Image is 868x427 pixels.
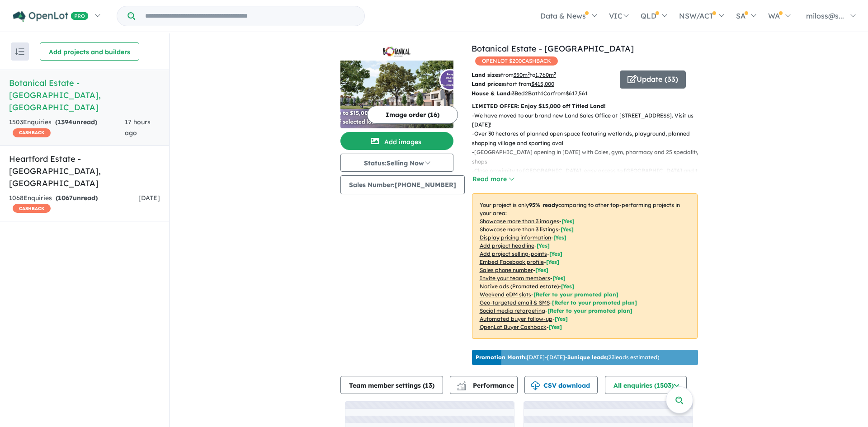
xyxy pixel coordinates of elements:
p: [DATE] - [DATE] - ( 23 leads estimated) [476,353,659,361]
span: [ Yes ] [553,234,566,241]
span: [ Yes ] [535,267,548,273]
sup: 2 [528,71,530,76]
p: - Over 30 hectares of planned open space featuring wetlands, playground, planned shopping village... [472,129,705,148]
span: 17 hours ago [125,118,151,137]
u: 350 m [514,71,530,78]
p: - Close proximity to [GEOGRAPHIC_DATA], easy access to [GEOGRAPHIC_DATA] and the [GEOGRAPHIC_DATA]. [472,166,705,185]
button: Read more [472,174,514,184]
p: from [472,70,613,80]
strong: ( unread) [55,118,97,126]
b: Promotion Month: [476,354,527,361]
img: download icon [531,381,540,390]
u: Weekend eDM slots [480,291,531,298]
span: 13 [425,381,432,389]
h5: Heartford Estate - [GEOGRAPHIC_DATA] , [GEOGRAPHIC_DATA] [9,153,160,189]
span: [Yes] [555,315,568,322]
u: Automated buyer follow-up [480,315,552,322]
u: Sales phone number [480,267,533,273]
u: Embed Facebook profile [480,258,544,265]
button: Add projects and builders [40,42,139,61]
button: All enquiries (1503) [605,376,687,394]
b: Land sizes [472,71,501,78]
p: Bed Bath Car from [472,89,613,98]
p: - We have moved to our brand new Land Sales Office at [STREET_ADDRESS]. Visit us [DATE]! [472,111,705,130]
span: [ Yes ] [537,242,550,249]
u: Geo-targeted email & SMS [480,299,550,306]
img: line-chart.svg [457,381,465,386]
img: Openlot PRO Logo White [13,11,89,22]
u: $ 415,000 [531,80,554,87]
button: Sales Number:[PHONE_NUMBER] [340,175,465,194]
div: 1503 Enquir ies [9,117,125,139]
b: Land prices [472,80,504,87]
img: sort.svg [15,48,24,55]
span: to [530,71,556,78]
u: Showcase more than 3 images [480,218,559,225]
b: 3 unique leads [567,354,607,361]
span: [Refer to your promoted plan] [533,291,618,298]
input: Try estate name, suburb, builder or developer [137,6,363,26]
u: 3 [512,90,514,97]
button: Performance [450,376,518,394]
img: Botanical Estate - Mickleham [340,61,453,128]
button: Image order (16) [367,106,458,124]
u: Native ads (Promoted estate) [480,283,559,290]
h5: Botanical Estate - [GEOGRAPHIC_DATA] , [GEOGRAPHIC_DATA] [9,77,160,113]
u: 2 [525,90,528,97]
div: 1068 Enquir ies [9,193,138,215]
span: [Refer to your promoted plan] [552,299,637,306]
u: Invite your team members [480,275,550,282]
a: Botanical Estate - Mickleham LogoBotanical Estate - Mickleham [340,42,453,128]
img: Botanical Estate - Mickleham Logo [344,46,450,57]
span: [ Yes ] [552,275,566,282]
u: 1 [541,90,543,97]
img: bar-chart.svg [457,384,466,390]
p: Your project is only comparing to other top-performing projects in your area: - - - - - - - - - -... [472,193,698,339]
span: miloss@s... [806,11,844,20]
strong: ( unread) [56,194,98,202]
span: [ Yes ] [546,258,559,265]
u: OpenLot Buyer Cashback [480,324,547,330]
span: 1394 [57,118,72,126]
a: Botanical Estate - [GEOGRAPHIC_DATA] [472,43,634,54]
span: [ Yes ] [561,226,574,233]
button: CSV download [524,376,598,394]
u: Social media retargeting [480,307,545,314]
span: [Yes] [549,324,562,330]
u: Showcase more than 3 listings [480,226,558,233]
u: 1,760 m [535,71,556,78]
b: 95 % ready [529,202,558,208]
span: CASHBACK [13,128,51,137]
button: Add images [340,132,453,150]
p: start from [472,80,613,89]
u: Add project headline [480,242,534,249]
button: Update (33) [620,70,686,89]
u: Display pricing information [480,234,551,241]
span: [Refer to your promoted plan] [547,307,632,314]
span: CASHBACK [13,204,51,213]
u: Add project selling-points [480,250,547,257]
button: Team member settings (13) [340,376,443,394]
span: [ Yes ] [549,250,562,257]
button: Status:Selling Now [340,154,453,172]
span: 1067 [58,194,73,202]
p: LIMITED OFFER: Enjoy $15,000 off Titled Land! [472,102,698,111]
u: $ 617,561 [566,90,588,97]
span: [Yes] [561,283,574,290]
p: - [GEOGRAPHIC_DATA] opening in [DATE] with Coles, gym, pharmacy and 25 speciality shops [472,148,705,166]
sup: 2 [554,71,556,76]
span: Performance [458,381,514,389]
span: OPENLOT $ 200 CASHBACK [475,56,558,66]
b: House & Land: [472,90,512,97]
span: [DATE] [138,194,160,202]
span: [ Yes ] [561,218,575,225]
